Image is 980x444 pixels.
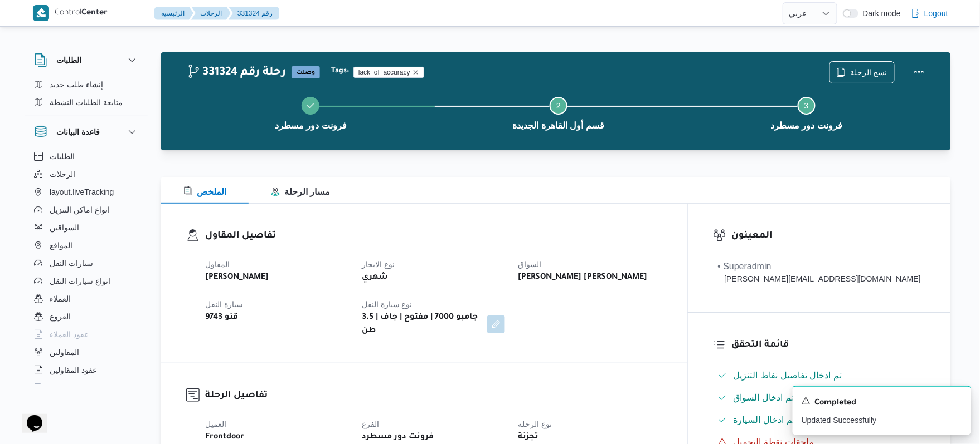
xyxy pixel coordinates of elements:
p: Updated Successfully [802,415,962,426]
b: وصلت [297,70,315,76]
button: سيارات النقل [30,254,143,272]
span: المواقع [50,239,72,252]
span: إنشاء طلب جديد [50,78,103,91]
b: [PERSON_NAME] [PERSON_NAME] [518,271,648,284]
h3: قائمة التحقق [732,338,925,353]
div: الطلبات [25,76,148,116]
svg: Step 1 is complete [306,101,315,110]
span: تم ادخال السيارة [734,413,795,427]
h3: تفاصيل المقاول [205,229,662,244]
span: نوع سيارة النقل [362,300,413,309]
b: Frontdoor [205,431,244,444]
button: الرئيسيه [154,7,193,20]
button: اجهزة التليفون [30,379,143,397]
button: انواع سيارات النقل [30,272,143,290]
span: انواع سيارات النقل [50,274,110,288]
span: عقود المقاولين [50,363,97,377]
button: فرونت دور مسطرد [682,83,930,141]
button: المقاولين [30,343,143,361]
button: فرونت دور مسطرد [187,83,435,141]
span: تم ادخال تفاصيل نفاط التنزيل [734,371,842,380]
span: اجهزة التليفون [50,381,96,394]
span: • Superadmin mohamed.nabil@illa.com.eg [718,260,921,285]
span: lack_of_accuracy [353,67,424,78]
div: Notification [802,396,962,410]
button: الرحلات [30,165,143,183]
button: تم ادخال تفاصيل نفاط التنزيل [714,367,925,384]
span: تم ادخال السواق [734,391,794,404]
span: lack_of_accuracy [358,67,410,77]
span: Logout [924,7,948,20]
iframe: chat widget [11,399,47,433]
button: المواقع [30,236,143,254]
h2: 331324 رحلة رقم [187,66,286,81]
span: السواقين [50,221,79,234]
button: الطلبات [30,147,143,165]
span: عقود العملاء [50,328,89,341]
span: فرونت دور مسطرد [770,119,842,132]
span: العميل [205,420,226,428]
span: المقاولين [50,346,79,359]
h3: تفاصيل الرحلة [205,388,662,403]
span: Completed [815,397,857,410]
div: • Superadmin [718,260,921,273]
span: 2 [556,101,561,110]
h3: المعينون [732,229,925,244]
span: سيارات النقل [50,256,93,270]
b: جامبو 7000 | مفتوح | جاف | 3.5 طن [362,311,479,338]
span: فرونت دور مسطرد [275,119,347,132]
span: layout.liveTracking [50,185,114,199]
button: تم ادخال السيارة [714,411,925,429]
span: الفروع [50,310,71,323]
button: متابعة الطلبات النشطة [30,93,143,111]
span: نوع الايجار [362,260,395,269]
span: العملاء [50,292,71,305]
button: Remove trip tag [413,69,419,76]
button: السواقين [30,219,143,236]
b: فرونت دور مسطرد [362,431,434,444]
b: [PERSON_NAME] [205,271,269,284]
span: تم ادخال تفاصيل نفاط التنزيل [734,369,842,382]
b: قنو 9743 [205,311,238,324]
button: العملاء [30,290,143,308]
span: الملخص [183,187,226,196]
button: الفروع [30,308,143,325]
span: نوع الرحله [518,420,552,428]
b: تجزئة [518,431,539,444]
span: Dark mode [858,9,901,18]
div: قاعدة البيانات [25,147,148,388]
span: السواق [518,260,542,269]
button: قاعدة البيانات [34,125,139,139]
button: 331324 رقم [229,7,279,20]
span: وصلت [292,66,320,78]
button: انواع اماكن التنزيل [30,201,143,219]
span: نسخ الرحلة [850,66,887,79]
button: عقود العملاء [30,325,143,343]
span: تم ادخال السيارة [734,415,795,425]
div: [PERSON_NAME][EMAIL_ADDRESS][DOMAIN_NAME] [718,273,921,285]
span: الطلبات [50,150,75,163]
h3: الطلبات [56,53,81,67]
span: 3 [804,101,809,110]
span: مسار الرحلة [271,187,330,196]
span: الفرع [362,420,379,428]
button: layout.liveTracking [30,183,143,201]
button: الرحلات [191,7,231,20]
button: Logout [906,2,953,24]
h3: قاعدة البيانات [56,125,100,139]
span: انواع اماكن التنزيل [50,203,110,216]
button: عقود المقاولين [30,361,143,379]
span: المقاول [205,260,230,269]
span: قسم أول القاهرة الجديدة [513,119,604,132]
b: Center [81,9,108,18]
b: Tags: [331,67,349,76]
span: الرحلات [50,167,75,181]
button: الطلبات [34,53,139,67]
button: نسخ الرحلة [829,61,895,83]
span: سيارة النقل [205,300,243,309]
button: قسم أول القاهرة الجديدة [435,83,683,141]
button: Actions [908,61,930,83]
b: شهري [362,271,388,284]
button: تم ادخال السواق [714,389,925,407]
